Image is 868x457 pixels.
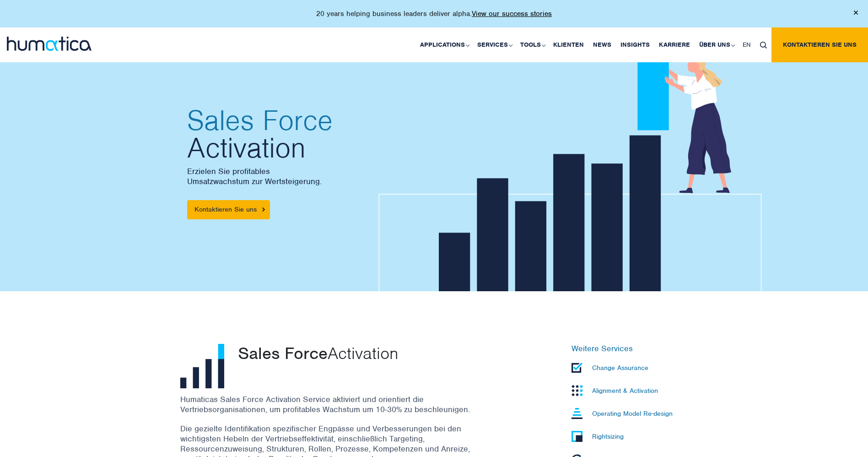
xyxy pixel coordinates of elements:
[516,27,549,62] a: Tools
[588,27,616,62] a: News
[592,386,658,395] p: Alignment & Activation
[7,37,92,51] img: logo
[238,344,514,362] p: Activation
[592,432,624,441] p: Rightsizing
[571,385,582,396] img: Alignment & Activation
[743,41,751,49] span: EN
[571,408,582,419] img: Operating Model Re-design
[472,9,552,18] a: View our success stories
[738,27,755,62] a: EN
[549,27,588,62] a: Klienten
[695,27,738,62] a: Über uns
[654,27,695,62] a: Karriere
[187,107,425,162] h2: Activation
[238,343,328,364] span: Sales Force
[262,207,265,212] img: arrowicon
[180,344,225,388] img: <span>Sales Force</span> Activation
[378,54,762,293] img: about_banner1
[415,27,473,62] a: Applications
[571,344,688,354] h6: Weitere Services
[616,27,654,62] a: Insights
[760,42,767,49] img: search_icon
[316,9,552,18] p: 20 years helping business leaders deliver alpha.
[180,394,491,414] p: Humaticas Sales Force Activation Service aktiviert und orientiert die Vertriebsorganisationen, um...
[571,363,582,373] img: Change Assurance
[571,431,582,442] img: Rightsizing
[187,107,425,134] span: Sales Force
[187,166,425,186] p: Erzielen Sie profitables Umsatzwachstum zur Wertsteigerung.
[592,409,673,418] p: Operating Model Re-design
[187,200,270,219] a: Kontaktieren Sie uns
[473,27,516,62] a: Services
[592,364,648,372] p: Change Assurance
[771,27,868,62] a: Kontaktieren Sie uns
